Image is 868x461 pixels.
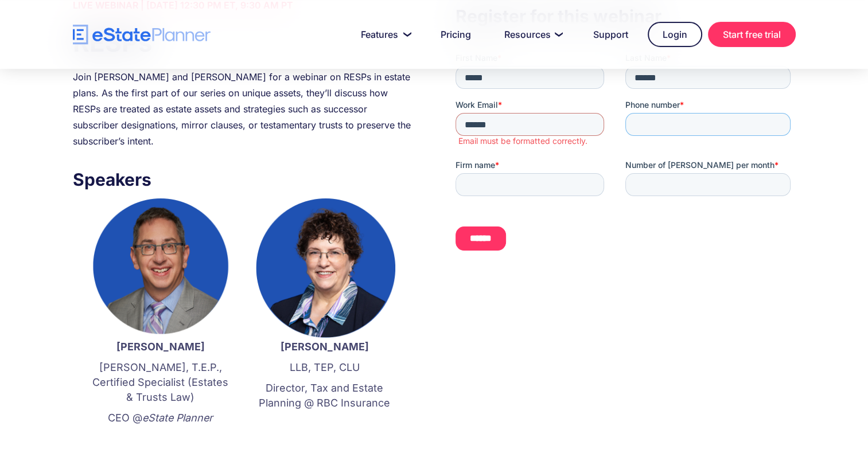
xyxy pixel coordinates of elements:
iframe: Form 0 [456,52,795,271]
p: LLB, TEP, CLU [254,360,395,375]
em: eState Planner [142,412,213,424]
a: Pricing [427,23,485,46]
strong: [PERSON_NAME] [281,341,369,353]
p: ‍ [90,431,231,446]
a: home [73,25,211,45]
strong: [PERSON_NAME] [116,341,205,353]
p: [PERSON_NAME], T.E.P., Certified Specialist (Estates & Trusts Law) [90,360,231,405]
p: Director, Tax and Estate Planning @ RBC Insurance [254,381,395,411]
a: Support [579,23,642,46]
p: ‍ [254,416,395,431]
a: Start free trial [708,22,796,47]
h3: Speakers [73,166,412,193]
div: Join [PERSON_NAME] and [PERSON_NAME] for a webinar on RESPs in estate plans. As the first part of... [73,69,412,149]
p: CEO @ [90,411,231,425]
a: Resources [491,23,574,46]
a: Features [347,23,421,46]
a: Login [648,22,702,47]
